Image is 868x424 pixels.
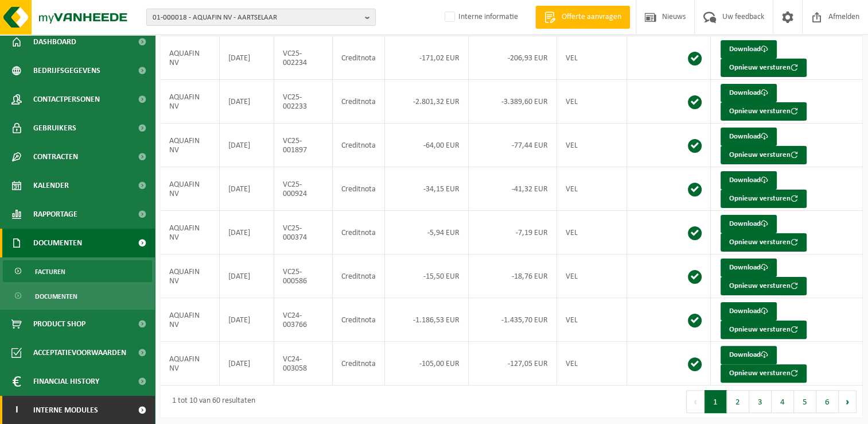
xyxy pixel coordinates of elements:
[333,298,385,342] td: Creditnota
[274,124,333,167] td: VC25-001897
[385,211,469,255] td: -5,94 EUR
[772,390,794,413] button: 4
[557,255,627,298] td: VEL
[161,342,220,386] td: AQUAFIN NV
[220,80,274,124] td: [DATE]
[166,391,255,412] div: 1 tot 10 van 60 resultaten
[385,36,469,80] td: -171,02 EUR
[816,390,839,413] button: 6
[146,9,376,26] button: 01-000018 - AQUAFIN NV - AARTSELAAR
[469,124,557,167] td: -77,44 EUR
[385,167,469,211] td: -34,15 EUR
[333,211,385,255] td: Creditnota
[557,36,627,80] td: VEL
[161,124,220,167] td: AQUAFIN NV
[469,255,557,298] td: -18,76 EUR
[557,124,627,167] td: VEL
[559,11,624,23] span: Offerte aanvragen
[33,338,126,367] span: Acceptatievoorwaarden
[721,321,807,339] button: Opnieuw versturen
[535,6,630,29] a: Offerte aanvragen
[333,80,385,124] td: Creditnota
[220,298,274,342] td: [DATE]
[557,298,627,342] td: VEL
[274,167,333,211] td: VC25-000924
[557,80,627,124] td: VEL
[161,167,220,211] td: AQUAFIN NV
[721,59,807,77] button: Opnieuw versturen
[839,390,857,413] button: Next
[33,142,78,171] span: Contracten
[333,255,385,298] td: Creditnota
[721,277,807,295] button: Opnieuw versturen
[721,128,777,146] a: Download
[220,342,274,386] td: [DATE]
[721,346,777,364] a: Download
[274,36,333,80] td: VC25-002234
[333,36,385,80] td: Creditnota
[274,80,333,124] td: VC25-002233
[33,114,76,142] span: Gebruikers
[721,190,807,208] button: Opnieuw versturen
[33,310,85,338] span: Product Shop
[557,342,627,386] td: VEL
[385,124,469,167] td: -64,00 EUR
[274,211,333,255] td: VC25-000374
[721,102,807,121] button: Opnieuw versturen
[686,390,704,413] button: Previous
[33,367,99,396] span: Financial History
[33,171,69,200] span: Kalender
[385,298,469,342] td: -1.186,53 EUR
[274,342,333,386] td: VC24-003058
[704,390,727,413] button: 1
[442,9,518,26] label: Interne informatie
[333,342,385,386] td: Creditnota
[469,342,557,386] td: -127,05 EUR
[557,211,627,255] td: VEL
[721,40,777,59] a: Download
[161,36,220,80] td: AQUAFIN NV
[35,261,65,283] span: Facturen
[35,286,77,307] span: Documenten
[727,390,749,413] button: 2
[153,9,360,26] span: 01-000018 - AQUAFIN NV - AARTSELAAR
[749,390,772,413] button: 3
[557,167,627,211] td: VEL
[385,342,469,386] td: -105,00 EUR
[161,211,220,255] td: AQUAFIN NV
[220,255,274,298] td: [DATE]
[220,167,274,211] td: [DATE]
[721,233,807,252] button: Opnieuw versturen
[33,28,76,56] span: Dashboard
[220,36,274,80] td: [DATE]
[3,285,152,307] a: Documenten
[721,364,807,383] button: Opnieuw versturen
[721,259,777,277] a: Download
[33,229,82,257] span: Documenten
[721,302,777,321] a: Download
[161,298,220,342] td: AQUAFIN NV
[220,124,274,167] td: [DATE]
[33,200,77,229] span: Rapportage
[3,260,152,282] a: Facturen
[469,211,557,255] td: -7,19 EUR
[794,390,816,413] button: 5
[161,80,220,124] td: AQUAFIN NV
[220,211,274,255] td: [DATE]
[721,146,807,164] button: Opnieuw versturen
[385,80,469,124] td: -2.801,32 EUR
[33,56,100,85] span: Bedrijfsgegevens
[161,255,220,298] td: AQUAFIN NV
[469,167,557,211] td: -41,32 EUR
[469,80,557,124] td: -3.389,60 EUR
[721,84,777,102] a: Download
[721,215,777,233] a: Download
[469,36,557,80] td: -206,93 EUR
[274,255,333,298] td: VC25-000586
[33,85,100,114] span: Contactpersonen
[333,167,385,211] td: Creditnota
[333,124,385,167] td: Creditnota
[469,298,557,342] td: -1.435,70 EUR
[385,255,469,298] td: -15,50 EUR
[274,298,333,342] td: VC24-003766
